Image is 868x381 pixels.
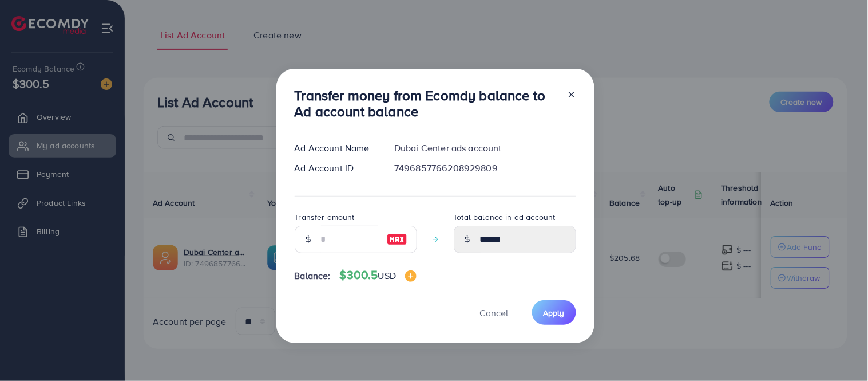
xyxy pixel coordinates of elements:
[819,329,859,372] iframe: Chat
[405,270,417,282] img: image
[295,87,558,120] h3: Transfer money from Ecomdy balance to Ad account balance
[385,142,585,155] div: Dubai Center ads account
[378,269,396,282] span: USD
[544,307,565,319] span: Apply
[480,307,509,319] span: Cancel
[385,162,585,175] div: 7496857766208929809
[532,300,576,325] button: Apply
[295,211,355,223] label: Transfer amount
[466,300,523,325] button: Cancel
[454,211,556,223] label: Total balance in ad account
[295,269,331,282] span: Balance:
[387,233,407,246] img: image
[340,268,417,282] h4: $300.5
[286,162,386,175] div: Ad Account ID
[286,142,386,155] div: Ad Account Name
